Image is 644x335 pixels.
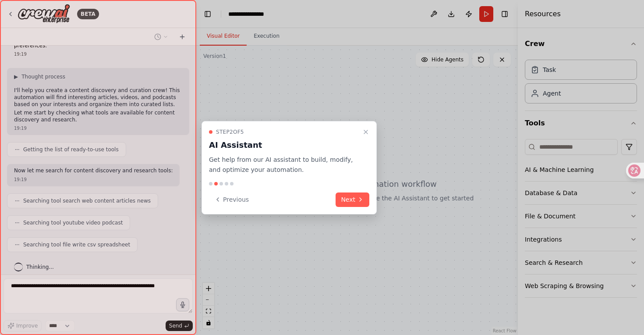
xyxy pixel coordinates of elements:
[209,192,254,207] button: Previous
[202,8,214,20] button: Hide left sidebar
[336,192,369,207] button: Next
[209,139,359,151] h3: AI Assistant
[216,128,244,135] span: Step 2 of 5
[361,127,371,137] button: Close walkthrough
[209,155,359,175] p: Get help from our AI assistant to build, modify, and optimize your automation.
